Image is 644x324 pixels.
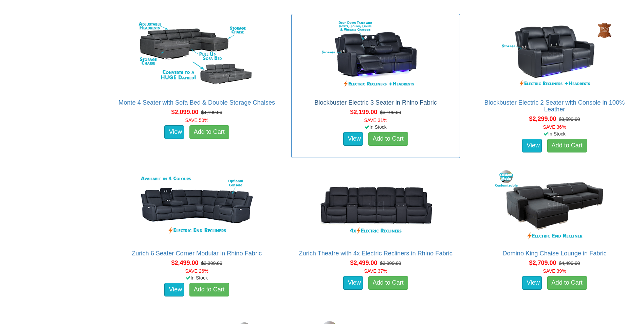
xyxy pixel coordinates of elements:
[529,259,556,266] span: $2,709.00
[189,125,229,139] a: Add to Cart
[364,118,387,123] font: SAVE 31%
[171,109,199,115] span: $2,099.00
[502,250,606,257] a: Domino King Chaise Lounge in Fabric
[522,276,542,290] a: View
[201,110,222,115] del: $4,199.00
[343,276,363,290] a: View
[529,115,556,122] span: $2,299.00
[185,118,208,123] font: SAVE 50%
[350,259,377,266] span: $2,499.00
[315,168,437,243] img: Zurich Theatre with 4x Electric Recliners in Rhino Fabric
[522,139,542,152] a: View
[111,274,282,281] div: In Stock
[484,99,625,113] a: Blockbuster Electric 2 Seater with Console in 100% Leather
[380,260,401,266] del: $3,999.00
[314,99,437,106] a: Blockbuster Electric 3 Seater in Rhino Fabric
[547,276,587,290] a: Add to Cart
[136,168,258,243] img: Zurich 6 Seater Corner Modular in Rhino Fabric
[494,18,616,92] img: Blockbuster Electric 2 Seater with Console in 100% Leather
[364,268,387,274] font: SAVE 37%
[136,18,258,92] img: Monte 4 Seater with Sofa Bed & Double Storage Chaises
[343,132,363,146] a: View
[559,260,580,266] del: $4,499.00
[315,18,437,92] img: Blockbuster Electric 3 Seater in Rhino Fabric
[201,260,222,266] del: $3,399.00
[171,259,199,266] span: $2,499.00
[547,139,587,152] a: Add to Cart
[559,116,580,122] del: $3,599.00
[469,130,640,137] div: In Stock
[164,283,184,296] a: View
[494,168,616,243] img: Domino King Chaise Lounge in Fabric
[118,99,275,106] a: Monte 4 Seater with Sofa Bed & Double Storage Chaises
[185,268,208,274] font: SAVE 26%
[543,124,566,130] font: SAVE 36%
[380,110,401,115] del: $3,199.00
[290,124,461,130] div: In Stock
[350,109,377,115] span: $2,199.00
[132,250,262,257] a: Zurich 6 Seater Corner Modular in Rhino Fabric
[164,125,184,139] a: View
[189,283,229,296] a: Add to Cart
[368,132,408,146] a: Add to Cart
[368,276,408,290] a: Add to Cart
[299,250,453,257] a: Zurich Theatre with 4x Electric Recliners in Rhino Fabric
[543,268,566,274] font: SAVE 39%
